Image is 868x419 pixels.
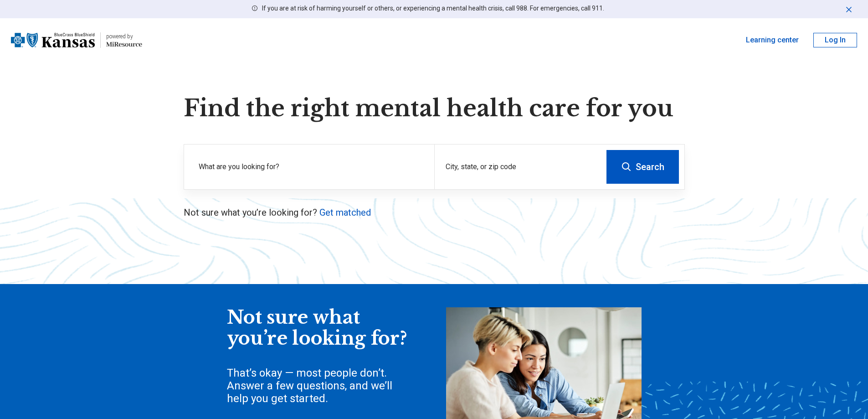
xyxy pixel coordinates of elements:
a: Blue Cross Blue Shield Kansaspowered by [11,29,142,51]
button: Log In [813,33,857,47]
img: Blue Cross Blue Shield Kansas [11,29,95,51]
button: Search [606,150,679,184]
a: Learning center [746,35,799,46]
div: powered by [106,32,142,41]
h1: Find the right mental health care for you [184,95,685,122]
p: If you are at risk of harming yourself or others, or experiencing a mental health crisis, call 98... [262,4,604,13]
button: Dismiss [844,4,853,15]
div: That’s okay — most people don’t. Answer a few questions, and we’ll help you get started. [227,367,409,405]
p: Not sure what you’re looking for? [184,206,685,219]
a: Get matched [319,207,371,218]
div: Not sure what you’re looking for? [227,307,409,349]
label: What are you looking for? [199,161,423,172]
